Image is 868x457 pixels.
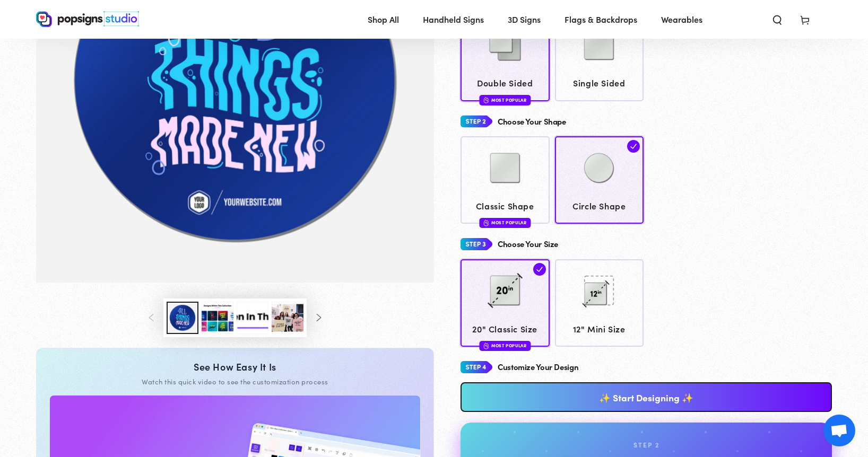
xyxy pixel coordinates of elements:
[415,5,492,33] a: Handheld Signs
[555,136,644,224] a: Circle Shape Circle Shape
[508,12,541,27] span: 3D Signs
[360,5,407,33] a: Shop All
[565,12,637,27] span: Flags & Backdrops
[479,341,531,351] div: Most Popular
[479,218,531,228] div: Most Popular
[36,11,139,27] img: Popsigns Studio
[572,19,626,72] img: Single Sided
[572,264,626,317] img: 12
[555,259,644,347] a: 12 12" Mini Size
[498,117,566,126] h4: Choose Your Shape
[661,12,702,27] span: Wearables
[307,306,330,330] button: Slide right
[479,142,532,195] img: Classic Shape
[498,363,578,372] h4: Customize Your Design
[237,302,268,334] button: Load image 4 in gallery view
[423,12,484,27] span: Handheld Signs
[763,7,791,31] summary: Search our site
[560,198,639,214] span: Circle Shape
[466,321,545,337] span: 20" Classic Size
[533,263,546,276] img: check.svg
[653,5,710,33] a: Wearables
[461,357,492,377] img: Step 4
[466,198,545,214] span: Classic Shape
[461,259,550,347] a: 20 20" Classic Size Most Popular
[557,5,645,33] a: Flags & Backdrops
[483,96,489,104] img: fire.svg
[560,75,639,91] span: Single Sided
[560,321,639,337] span: 12" Mini Size
[202,302,233,334] button: Load image 3 in gallery view
[466,75,545,91] span: Double Sided
[479,19,532,72] img: Double Sided
[479,95,531,105] div: Most Popular
[823,415,855,446] a: Open chat
[461,13,550,101] a: Double Sided Double Sided Most Popular
[368,12,399,27] span: Shop All
[140,306,163,330] button: Slide left
[572,142,626,195] img: Circle Shape
[49,377,421,386] div: Watch this quick video to see the customization process
[461,136,550,224] a: Classic Shape Classic Shape Most Popular
[461,112,492,131] img: Step 2
[483,219,489,226] img: fire.svg
[167,302,198,334] button: Load image 2 in gallery view
[555,13,644,101] a: Single Sided Single Sided
[479,264,532,317] img: 20
[627,140,640,153] img: check.svg
[461,382,832,412] a: ✨ Start Designing ✨
[500,5,549,33] a: 3D Signs
[633,440,659,451] div: Step 2
[272,302,303,334] button: Load image 5 in gallery view
[498,240,558,249] h4: Choose Your Size
[483,342,489,349] img: fire.svg
[49,361,421,373] div: See How Easy It Is
[461,234,492,254] img: Step 3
